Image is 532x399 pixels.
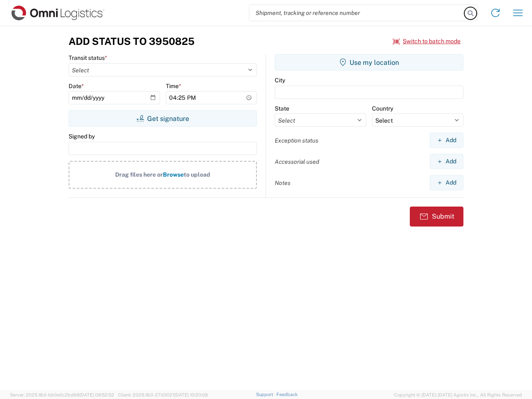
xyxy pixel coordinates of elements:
[166,82,181,90] label: Time
[118,392,208,397] span: Client: 2025.18.0-27d3021
[69,35,195,47] h3: Add Status to 3950825
[275,179,291,187] label: Notes
[256,392,277,397] a: Support
[69,110,257,127] button: Get signature
[249,5,465,21] input: Shipment, tracking or reference number
[275,105,289,112] label: State
[394,391,522,399] span: Copyright © [DATE]-[DATE] Agistix Inc., All Rights Reserved
[10,392,114,397] span: Server: 2025.18.0-bb0e0c2bd68
[430,133,463,148] button: Add
[275,137,318,144] label: Exception status
[276,392,298,397] a: Feedback
[275,158,319,165] label: Accessorial used
[430,154,463,169] button: Add
[115,171,163,178] span: Drag files here or
[184,171,210,178] span: to upload
[69,133,95,140] label: Signed by
[393,34,461,48] button: Switch to batch mode
[410,207,463,227] button: Submit
[372,105,393,112] label: Country
[69,82,84,90] label: Date
[79,392,114,397] span: [DATE] 09:52:52
[69,54,107,62] label: Transit status
[275,76,285,84] label: City
[174,392,208,397] span: [DATE] 10:20:09
[430,175,463,190] button: Add
[163,171,184,178] span: Browse
[275,54,463,71] button: Use my location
